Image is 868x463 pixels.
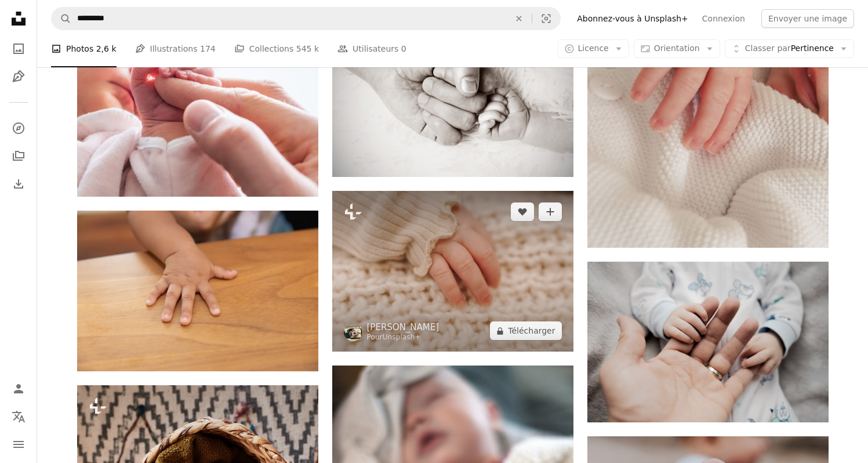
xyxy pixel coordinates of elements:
[7,117,30,140] a: Explorer
[7,144,30,168] a: Collections
[7,7,30,32] a: Accueil — Unsplash
[77,45,318,197] img: un gros plan d’une personne tenant un bébé
[587,71,829,81] a: un gros plan d’une personne tenant un bébé
[570,9,695,28] a: Abonnez-vous à Unsplash+
[344,323,362,341] img: Accéder au profil de Hans
[77,285,318,296] a: un gros plan de la main d’un bébé
[7,433,30,456] button: Menu
[539,202,562,221] button: Ajouter à la collection
[654,44,700,53] span: Orientation
[135,30,216,67] a: Illustrations 174
[7,377,30,400] a: Connexion / S’inscrire
[77,211,318,371] img: un gros plan de la main d’un bébé
[745,43,834,55] span: Pertinence
[695,9,752,28] a: Connexion
[578,44,609,53] span: Licence
[332,91,573,102] a: un gros plan d’une personne tenant la main d’un bébé
[401,42,406,55] span: 0
[558,39,629,58] button: Licence
[234,30,319,67] a: Collections 545 k
[51,7,561,30] form: Rechercher des visuels sur tout le site
[296,42,319,55] span: 545 k
[587,262,829,422] img: une personne tenant la main d’un bébé avec une bague dessus
[490,321,561,340] button: Télécharger
[634,39,720,58] button: Orientation
[337,30,406,67] a: Utilisateurs 0
[77,115,318,125] a: un gros plan d’une personne tenant un bébé
[7,172,30,196] a: Historique de téléchargement
[7,65,30,88] a: Illustrations
[332,191,573,352] img: un gros plan de la main d’une personne sur une couverture
[367,333,440,342] div: Pour
[745,44,791,53] span: Classer par
[587,337,829,347] a: une personne tenant la main d’un bébé avec une bague dessus
[52,8,71,30] button: Rechercher sur Unsplash
[511,202,534,221] button: J’aime
[383,333,421,341] a: Unsplash+
[725,39,854,58] button: Classer parPertinence
[532,8,560,30] button: Recherche de visuels
[7,405,30,428] button: Langue
[367,321,440,333] a: [PERSON_NAME]
[332,266,573,276] a: un gros plan de la main d’une personne sur une couverture
[506,8,532,30] button: Effacer
[7,37,30,60] a: Photos
[200,42,216,55] span: 174
[332,17,573,177] img: un gros plan d’une personne tenant la main d’un bébé
[761,9,854,28] button: Envoyer une image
